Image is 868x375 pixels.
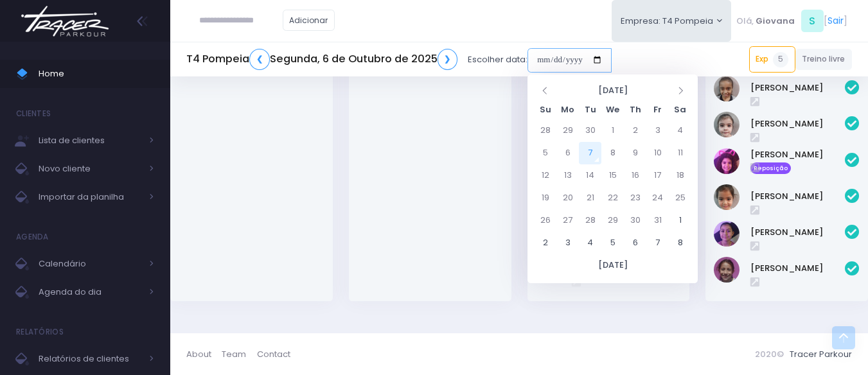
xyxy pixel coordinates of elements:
td: 29 [556,119,579,142]
th: [DATE] [556,81,669,100]
span: Novo cliente [39,161,141,177]
img: Isadora Cascão Oliveira [714,221,740,247]
a: Tracer Parkour [790,348,852,360]
a: [PERSON_NAME] [750,262,846,275]
td: 20 [556,187,579,209]
td: 6 [624,232,646,254]
td: 4 [579,232,601,254]
td: 10 [646,142,669,164]
span: Reposição [750,162,792,174]
img: Catarina souza ramos de Oliveira [714,148,740,174]
td: 28 [534,119,556,142]
img: Beatriz Marques Ferreira [714,76,740,101]
td: 4 [669,119,691,142]
th: Fr [646,100,669,119]
a: [PERSON_NAME] [750,148,846,161]
span: Home [39,65,154,82]
td: 22 [601,187,624,209]
img: Luiza Rinaldi Barili [714,257,740,283]
a: Sair [828,14,844,28]
th: Tu [579,100,601,119]
td: 24 [646,187,669,209]
td: 21 [579,187,601,209]
td: 30 [624,209,646,232]
a: [PERSON_NAME] [750,226,846,239]
th: [DATE] [534,254,691,277]
th: We [601,100,624,119]
span: Agenda do dia [39,284,141,301]
td: 1 [601,119,624,142]
td: 23 [624,187,646,209]
td: 3 [646,119,669,142]
td: 5 [601,232,624,254]
a: Exp5 [749,46,795,72]
td: 2 [534,232,556,254]
a: ❮ [249,49,270,70]
td: 16 [624,164,646,187]
a: [PERSON_NAME] [750,190,846,203]
span: S [801,10,824,32]
a: ❯ [438,49,458,70]
td: 3 [556,232,579,254]
a: Adicionar [283,10,335,31]
a: [PERSON_NAME] [750,82,846,94]
td: 9 [624,142,646,164]
td: 18 [669,164,691,187]
a: Team [222,342,256,367]
td: 14 [579,164,601,187]
span: Olá, [736,15,754,28]
th: Su [534,100,556,119]
td: 29 [601,209,624,232]
h4: Agenda [16,224,49,250]
td: 28 [579,209,601,232]
td: 5 [534,142,556,164]
td: 15 [601,164,624,187]
th: Th [624,100,646,119]
td: 31 [646,209,669,232]
td: 11 [669,142,691,164]
td: 7 [579,142,601,164]
td: 17 [646,164,669,187]
td: 8 [669,232,691,254]
th: Sa [669,100,691,119]
span: Lista de clientes [39,132,141,149]
div: [ ] [731,6,852,35]
span: 5 [773,52,788,67]
td: 19 [534,187,556,209]
th: Mo [556,100,579,119]
td: 12 [534,164,556,187]
div: Escolher data: [186,45,612,74]
a: Treino livre [795,49,853,70]
h4: Clientes [16,101,51,126]
img: Brunna Mateus De Paulo Alves [714,112,740,137]
span: Relatórios de clientes [39,351,141,367]
td: 26 [534,209,556,232]
h5: T4 Pompeia Segunda, 6 de Outubro de 2025 [186,49,457,70]
span: 2020© [755,348,784,360]
a: About [186,342,222,367]
td: 27 [556,209,579,232]
a: Contact [257,342,290,367]
td: 1 [669,209,691,232]
td: 13 [556,164,579,187]
td: 8 [601,142,624,164]
td: 30 [579,119,601,142]
td: 2 [624,119,646,142]
span: Giovana [756,15,795,28]
h4: Relatórios [16,319,64,345]
span: Calendário [39,256,141,272]
td: 7 [646,232,669,254]
span: Importar da planilha [39,189,141,205]
td: 6 [556,142,579,164]
img: Cecília Aimi Shiozuka de Oliveira [714,184,740,210]
td: 25 [669,187,691,209]
a: [PERSON_NAME] [750,118,846,130]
